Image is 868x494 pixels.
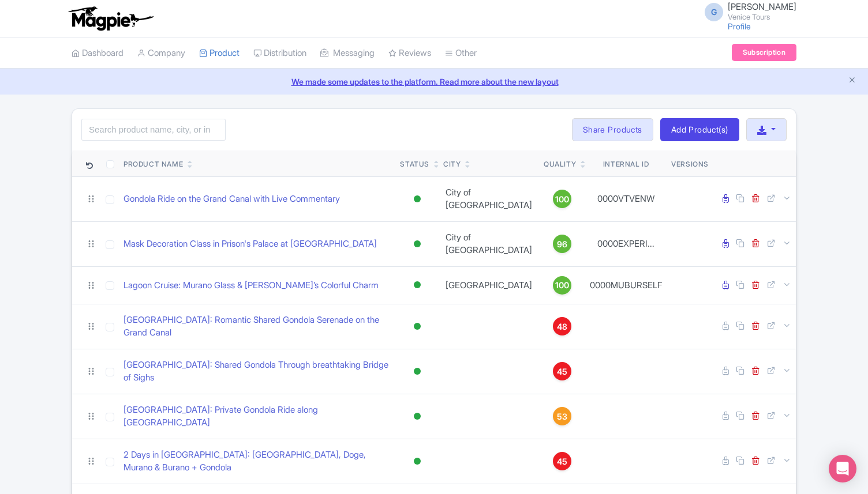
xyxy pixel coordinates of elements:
a: Distribution [253,37,306,69]
a: 45 [544,452,581,470]
a: [GEOGRAPHIC_DATA]: Private Gondola Ride along [GEOGRAPHIC_DATA] [124,404,391,429]
a: Dashboard [72,37,124,69]
a: [GEOGRAPHIC_DATA]: Romantic Shared Gondola Serenade on the Grand Canal [124,314,391,340]
div: Active [411,277,423,293]
th: Internal ID [585,150,667,177]
td: 0000MUBURSELF [585,266,667,304]
td: City of [GEOGRAPHIC_DATA] [439,176,539,221]
span: 53 [557,410,567,423]
span: 48 [557,320,567,333]
button: Close announcement [848,74,856,88]
td: [GEOGRAPHIC_DATA] [439,266,539,304]
a: Subscription [732,44,796,61]
a: Gondola Ride on the Grand Canal with Live Commentary [124,193,340,206]
div: Open Intercom Messenger [829,455,856,482]
div: Active [411,236,423,252]
a: 2 Days in [GEOGRAPHIC_DATA]: [GEOGRAPHIC_DATA], Doge, Murano & Burano + Gondola [124,448,391,474]
a: Other [445,37,477,69]
div: Status [400,159,429,169]
div: Active [411,453,423,470]
a: Messaging [320,37,375,69]
a: 48 [544,317,581,335]
a: Company [137,37,185,69]
img: logo-ab69f6fb50320c5b225c76a69d11143b.png [66,6,155,31]
a: 53 [544,407,581,425]
div: Active [411,191,423,208]
a: 100 [544,276,581,295]
a: Reviews [388,37,431,69]
span: 45 [557,365,567,378]
span: 96 [557,238,567,251]
small: Venice Tours [728,13,796,21]
span: 100 [555,279,569,292]
td: City of [GEOGRAPHIC_DATA] [439,221,539,266]
td: 0000EXPERI... [585,221,667,266]
a: Lagoon Cruise: Murano Glass & [PERSON_NAME]’s Colorful Charm [124,279,379,292]
a: G [PERSON_NAME] Venice Tours [698,2,796,21]
a: Share Products [572,118,653,141]
span: [PERSON_NAME] [728,1,796,12]
div: Quality [544,159,576,169]
span: G [705,3,723,21]
a: [GEOGRAPHIC_DATA]: Shared Gondola Through breathtaking Bridge of Sighs [124,359,391,384]
a: 45 [544,362,581,380]
input: Search product name, city, or interal id [81,119,226,141]
div: Active [411,363,423,380]
a: 96 [544,235,581,253]
div: Product Name [124,159,183,169]
a: Profile [728,21,751,31]
span: 100 [555,193,569,206]
div: City [443,159,461,169]
a: Add Product(s) [660,118,739,141]
div: Active [411,408,423,425]
td: 0000VTVENW [585,176,667,221]
a: Product [199,37,240,69]
a: 100 [544,190,581,208]
th: Versions [667,150,713,177]
span: 45 [557,455,567,468]
a: We made some updates to the platform. Read more about the new layout [7,76,861,88]
a: Mask Decoration Class in Prison's Palace at [GEOGRAPHIC_DATA] [124,237,377,251]
div: Active [411,318,423,335]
